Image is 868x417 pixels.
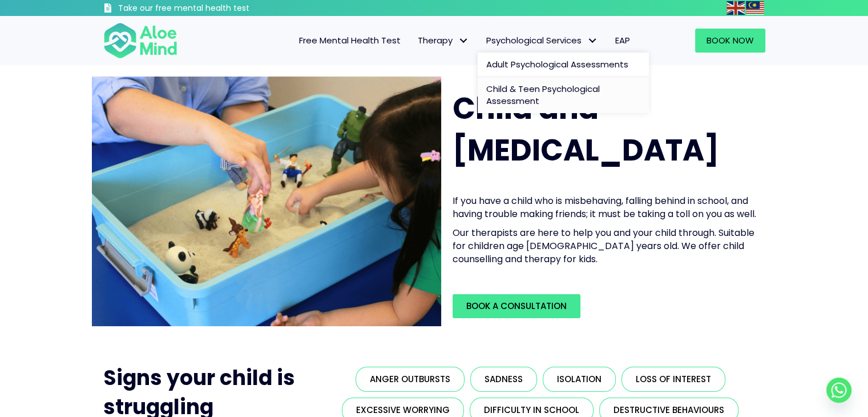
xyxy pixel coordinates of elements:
span: Psychological Services [486,34,598,46]
p: If you have a child who is misbehaving, falling behind in school, and having trouble making frien... [453,194,758,220]
nav: Menu [192,29,639,53]
img: ms [746,1,764,15]
a: Isolation [543,367,616,392]
span: Loss of interest [636,373,711,385]
span: Destructive behaviours [613,404,724,416]
a: EAP [607,29,639,53]
p: Our therapists are here to help you and your child through. Suitable for children age [DEMOGRAPHI... [453,226,758,266]
span: Book a Consultation [466,300,567,312]
h3: Take our free mental health test [118,3,310,14]
span: Child and [MEDICAL_DATA] [453,87,719,171]
span: Difficulty in school [484,404,579,416]
a: Anger outbursts [356,367,465,392]
span: Anger outbursts [370,373,450,385]
span: Isolation [557,373,601,385]
a: Malay [746,1,765,14]
span: EAP [615,34,630,46]
span: Therapy: submenu [455,33,472,49]
span: Psychological Services: submenu [584,33,601,49]
a: English [726,1,746,14]
a: Take our free mental health test [103,3,310,16]
span: Therapy [418,34,469,46]
img: en [726,1,745,15]
span: Book Now [706,34,754,46]
a: TherapyTherapy: submenu [409,29,478,53]
a: Book a Consultation [453,294,580,318]
a: Adult Psychological Assessments [478,53,649,77]
span: Excessive worrying [356,404,450,416]
a: Loss of interest [621,367,725,392]
a: Book Now [695,29,765,53]
a: Free Mental Health Test [290,29,409,53]
a: Sadness [470,367,537,392]
img: Aloe mind Logo [103,22,177,59]
span: Child & Teen Psychological Assessment [486,83,600,107]
a: Whatsapp [826,378,851,403]
span: Free Mental Health Test [299,34,401,46]
img: play therapy2 [92,77,441,326]
a: Child & Teen Psychological Assessment [478,77,649,114]
span: Sadness [485,373,523,385]
span: Adult Psychological Assessments [486,58,628,70]
a: Psychological ServicesPsychological Services: submenu [478,29,607,53]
